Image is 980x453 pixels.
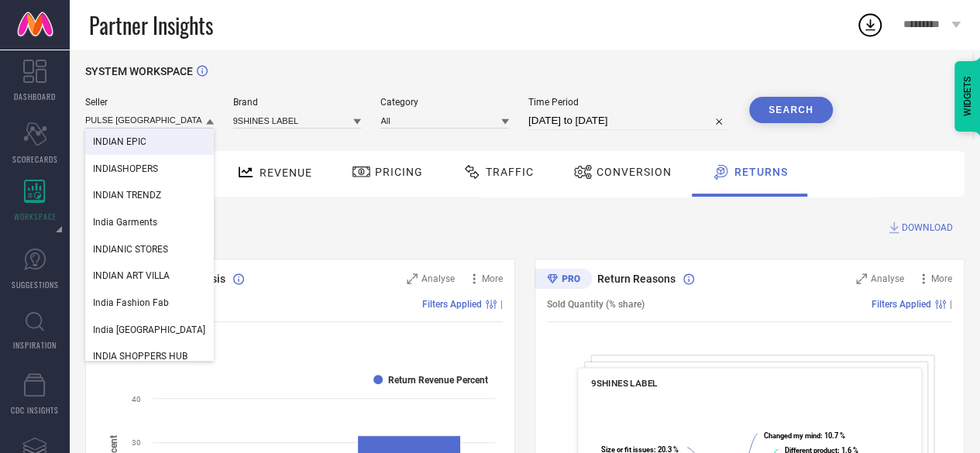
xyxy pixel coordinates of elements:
[14,211,57,222] span: WORKSPACE
[528,112,730,130] input: Select time period
[93,351,187,362] span: INDIA SHOPPERS HUB
[547,299,645,310] span: Sold Quantity (% share)
[85,129,214,155] div: INDIAN EPIC
[85,263,214,289] div: INDIAN ART VILLA
[85,182,214,208] div: INDIAN TRENDZ
[500,299,503,310] span: |
[12,279,59,290] span: SUGGESTIONS
[85,209,214,235] div: India Garments
[14,91,56,102] span: DASHBOARD
[528,97,730,108] span: Time Period
[85,343,214,369] div: INDIA SHOPPERS HUB
[950,299,952,310] span: |
[93,244,168,255] span: INDIANIC STORES
[535,269,592,292] div: Premium
[85,236,214,263] div: INDIANIC STORES
[93,217,157,228] span: India Garments
[856,273,867,284] svg: Zoom
[597,166,672,178] span: Conversion
[388,375,488,386] text: Return Revenue Percent
[260,166,312,179] span: Revenue
[734,166,788,178] span: Returns
[85,65,193,77] span: SYSTEM WORKSPACE
[872,299,931,310] span: Filters Applied
[601,444,654,453] tspan: Size or fit issues
[902,220,953,235] span: DOWNLOAD
[93,324,205,335] span: India [GEOGRAPHIC_DATA]
[764,431,820,440] tspan: Changed my mind
[93,297,169,308] span: India Fashion Fab
[407,273,418,284] svg: Zoom
[597,273,676,285] span: Return Reasons
[93,190,161,201] span: INDIAN TRENDZ
[85,290,214,316] div: India Fashion Fab
[421,273,455,284] span: Analyse
[601,444,679,453] text: : 20.3 %
[132,395,141,403] text: 40
[591,378,658,389] span: 9SHINES LABEL
[422,299,482,310] span: Filters Applied
[93,270,170,281] span: INDIAN ART VILLA
[85,156,214,182] div: INDIASHOPERS
[764,431,845,440] text: : 10.7 %
[871,273,904,284] span: Analyse
[93,163,158,174] span: INDIASHOPERS
[13,339,57,351] span: INSPIRATION
[85,317,214,343] div: India Xport House
[89,9,213,41] span: Partner Insights
[482,273,503,284] span: More
[12,153,58,165] span: SCORECARDS
[132,438,141,447] text: 30
[931,273,952,284] span: More
[375,166,423,178] span: Pricing
[233,97,362,108] span: Brand
[85,97,214,108] span: Seller
[11,404,59,416] span: CDC INSIGHTS
[856,11,884,39] div: Open download list
[93,136,146,147] span: INDIAN EPIC
[486,166,534,178] span: Traffic
[749,97,833,123] button: Search
[380,97,509,108] span: Category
